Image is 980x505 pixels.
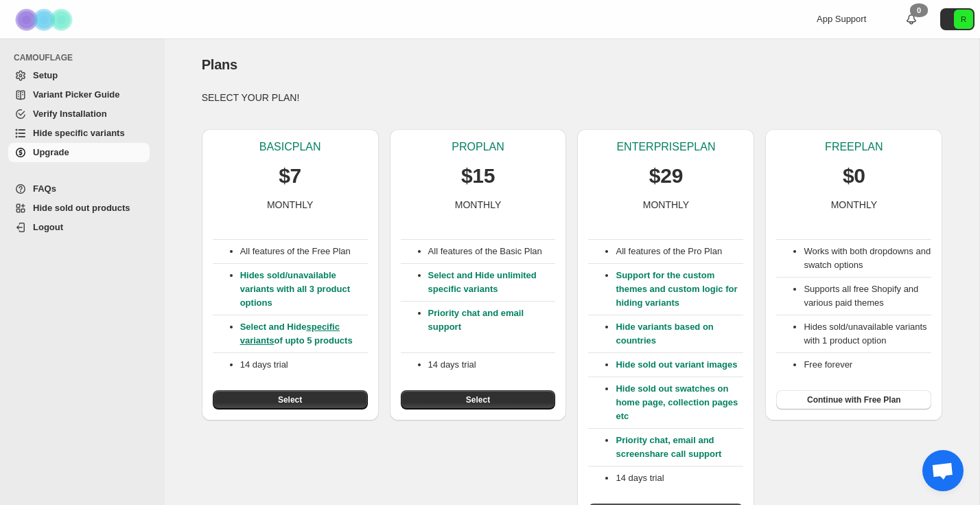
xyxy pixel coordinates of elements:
a: 0 [905,12,918,26]
p: All features of the Basic Plan [428,245,556,258]
a: Setup [8,66,150,85]
span: App Support [817,14,866,24]
p: SELECT YOUR PLAN! [202,91,943,104]
span: Select [466,394,490,405]
a: Variant Picker Guide [8,85,150,104]
p: FREE PLAN [825,140,883,154]
a: Open chat [922,450,964,491]
button: Select [401,390,556,409]
p: Hide variants based on countries [616,320,743,348]
p: PRO PLAN [452,140,504,154]
span: Setup [33,70,58,80]
a: FAQs [8,179,150,199]
p: BASIC PLAN [259,140,321,154]
button: Avatar with initials R [940,8,975,30]
p: $15 [461,162,495,190]
p: All features of the Pro Plan [616,245,743,258]
p: Hide sold out swatches on home page, collection pages etc [616,382,743,423]
span: Logout [33,222,63,232]
p: $29 [649,162,683,190]
p: 14 days trial [428,358,556,372]
div: 0 [910,3,928,17]
img: Camouflage [11,1,80,38]
text: R [961,15,966,23]
span: Continue with Free Plan [807,394,901,405]
p: MONTHLY [455,198,501,212]
span: Avatar with initials R [954,10,973,29]
span: Variant Picker Guide [33,89,119,100]
a: Verify Installation [8,104,150,124]
a: Logout [8,218,150,237]
span: Plans [202,57,237,72]
p: MONTHLY [267,198,313,212]
button: Continue with Free Plan [776,390,931,409]
li: Hides sold/unavailable variants with 1 product option [804,320,931,348]
span: Hide specific variants [33,128,125,138]
p: $0 [843,162,865,190]
li: Free forever [804,358,931,372]
p: 14 days trial [616,471,743,485]
a: Upgrade [8,143,150,162]
a: Hide sold out products [8,199,150,218]
button: Select [213,390,368,409]
span: CAMOUFLAGE [14,52,155,63]
p: Priority chat, email and screenshare call support [616,434,743,461]
span: Select [278,394,302,405]
li: Supports all free Shopify and various paid themes [804,282,931,310]
p: Select and Hide of upto 5 products [240,320,368,348]
span: Verify Installation [33,109,107,119]
p: 14 days trial [240,358,368,372]
p: Hides sold/unavailable variants with all 3 product options [240,269,368,310]
p: MONTHLY [643,198,689,212]
li: Works with both dropdowns and swatch options [804,245,931,272]
a: Hide specific variants [8,124,150,143]
p: Support for the custom themes and custom logic for hiding variants [616,269,743,310]
p: $7 [279,162,301,190]
span: FAQs [33,183,56,194]
p: Hide sold out variant images [616,358,743,372]
p: Priority chat and email support [428,306,556,348]
p: ENTERPRISE PLAN [616,140,715,154]
span: Hide sold out products [33,203,130,213]
span: Upgrade [33,147,69,157]
p: Select and Hide unlimited specific variants [428,269,556,296]
p: MONTHLY [831,198,877,212]
p: All features of the Free Plan [240,245,368,258]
